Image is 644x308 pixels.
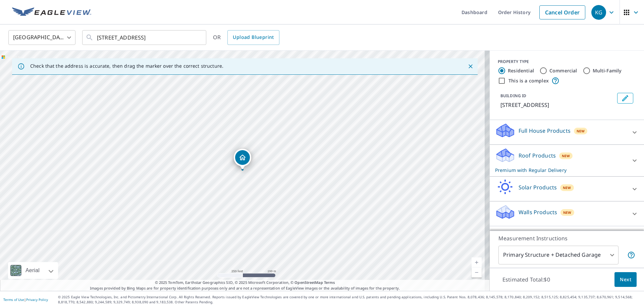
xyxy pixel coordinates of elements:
[519,208,557,216] p: Walls Products
[549,67,577,74] label: Commercial
[23,262,42,279] div: Aerial
[58,295,641,305] p: © 2025 Eagle View Technologies, Inc. and Pictometry International Corp. All Rights Reserved. Repo...
[519,183,557,191] p: Solar Products
[97,28,193,47] input: Search by address or latitude-longitude
[617,93,633,104] button: Edit building 1
[563,210,572,215] span: New
[155,280,335,286] span: © 2025 TomTom, Earthstar Geographics SIO, © 2025 Microsoft Corporation, ©
[495,123,639,142] div: Full House ProductsNew
[324,280,335,285] a: Terms
[233,33,274,42] span: Upload Blueprint
[3,297,24,302] a: Terms of Use
[539,5,585,19] a: Cancel Order
[627,251,635,259] span: Your report will include the primary structure and a detached garage if one exists.
[498,234,635,242] p: Measurement Instructions
[3,298,48,302] p: |
[500,93,526,99] p: BUILDING ID
[498,59,636,65] div: PROPERTY TYPE
[519,151,556,160] p: Roof Products
[495,204,639,223] div: Walls ProductsNew
[508,67,534,74] label: Residential
[495,147,639,174] div: Roof ProductsNewPremium with Regular Delivery
[508,77,549,84] label: This is a complex
[472,257,482,267] a: Current Level 17, Zoom In
[213,30,279,45] div: OR
[591,5,606,20] div: KG
[562,153,570,159] span: New
[498,246,619,264] div: Primary Structure + Detached Garage
[500,101,614,109] p: [STREET_ADDRESS]
[30,63,223,69] p: Check that the address is accurate, then drag the marker over the correct structure.
[8,28,75,47] div: [GEOGRAPHIC_DATA]
[497,272,555,287] p: Estimated Total: $0
[234,149,251,170] div: Dropped pin, building 1, Residential property, 2916 Forest Bnd Bryan, TX 77801
[495,179,639,198] div: Solar ProductsNew
[495,167,627,174] p: Premium with Regular Delivery
[577,128,585,134] span: New
[614,272,637,287] button: Next
[227,30,279,45] a: Upload Blueprint
[593,67,622,74] label: Multi-Family
[620,275,631,284] span: Next
[466,62,475,71] button: Close
[8,262,58,279] div: Aerial
[472,267,482,278] a: Current Level 17, Zoom Out
[519,127,571,135] p: Full House Products
[26,297,48,302] a: Privacy Policy
[12,7,91,17] img: EV Logo
[563,185,571,190] span: New
[294,280,323,285] a: OpenStreetMap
